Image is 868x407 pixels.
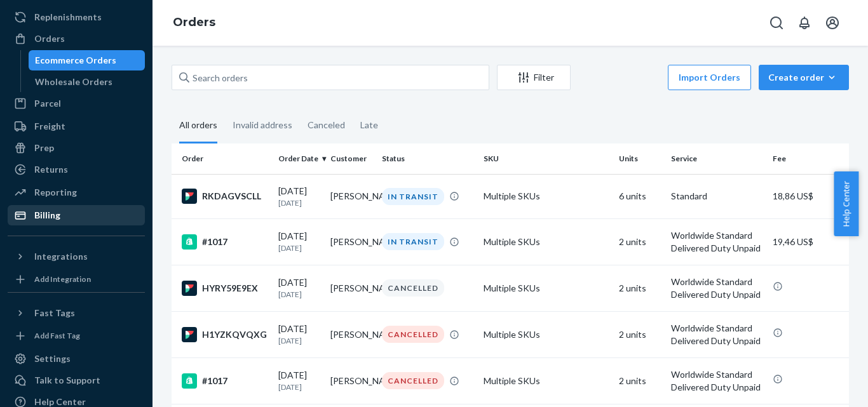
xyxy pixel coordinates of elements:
[8,159,145,180] a: Returns
[278,382,320,392] p: [DATE]
[34,97,61,110] div: Parcel
[382,279,444,297] div: CANCELLED
[8,370,145,390] a: Talk to Support
[614,143,666,174] th: Units
[34,32,65,45] div: Orders
[478,218,614,265] td: Multiple SKUs
[34,186,77,199] div: Reporting
[278,276,320,300] div: [DATE]
[360,109,378,142] div: Late
[8,246,145,267] button: Integrations
[278,230,320,253] div: [DATE]
[498,71,570,84] div: Filter
[478,174,614,218] td: Multiple SKUs
[34,307,75,319] div: Fast Tags
[34,11,102,23] div: Replenishments
[792,10,817,36] button: Open notifications
[35,76,112,88] div: Wholesale Orders
[34,142,54,154] div: Prep
[163,4,226,41] ol: breadcrumbs
[34,120,65,133] div: Freight
[8,205,145,225] a: Billing
[325,265,377,311] td: [PERSON_NAME]
[768,174,849,218] td: 18,86 US$
[671,276,763,301] p: Worldwide Standard Delivered Duty Unpaid
[671,368,763,394] p: Worldwide Standard Delivered Duty Unpaid
[182,189,268,204] div: RKDAGVSCLL
[377,143,478,174] th: Status
[179,109,217,143] div: All orders
[614,218,666,265] td: 2 units
[34,163,68,176] div: Returns
[278,185,320,208] div: [DATE]
[182,281,268,296] div: HYRY59E9EX
[278,197,320,208] p: [DATE]
[34,330,80,341] div: Add Fast Tag
[278,323,320,346] div: [DATE]
[671,322,763,347] p: Worldwide Standard Delivered Duty Unpaid
[29,50,146,70] a: Ecommerce Orders
[34,352,71,365] div: Settings
[34,250,88,263] div: Integrations
[325,357,377,404] td: [PERSON_NAME]
[172,65,489,90] input: Search orders
[671,229,763,255] p: Worldwide Standard Delivered Duty Unpaid
[8,7,145,27] a: Replenishments
[478,357,614,404] td: Multiple SKUs
[478,311,614,357] td: Multiple SKUs
[8,138,145,158] a: Prep
[8,272,145,287] a: Add Integration
[382,188,444,205] div: IN TRANSIT
[278,369,320,392] div: [DATE]
[834,171,858,236] button: Help Center
[34,374,100,387] div: Talk to Support
[182,327,268,342] div: H1YZKQVQXG
[614,357,666,404] td: 2 units
[182,234,268,250] div: #1017
[34,209,60,222] div: Billing
[278,289,320,300] p: [DATE]
[8,29,145,49] a: Orders
[278,335,320,346] p: [DATE]
[8,93,145,114] a: Parcel
[172,143,273,174] th: Order
[478,143,614,174] th: SKU
[182,373,268,389] div: #1017
[382,233,444,250] div: IN TRANSIT
[8,182,145,203] a: Reporting
[325,218,377,265] td: [PERSON_NAME]
[273,143,325,174] th: Order Date
[759,65,849,90] button: Create order
[478,265,614,311] td: Multiple SKUs
[820,10,845,36] button: Open account menu
[8,303,145,323] button: Fast Tags
[768,218,849,265] td: 19,46 US$
[35,54,116,67] div: Ecommerce Orders
[34,274,91,284] div: Add Integration
[8,328,145,344] a: Add Fast Tag
[278,243,320,253] p: [DATE]
[325,174,377,218] td: [PERSON_NAME]
[668,65,751,90] button: Import Orders
[330,153,372,164] div: Customer
[614,265,666,311] td: 2 units
[382,372,444,389] div: CANCELLED
[325,311,377,357] td: [PERSON_NAME]
[497,65,571,90] button: Filter
[671,190,763,203] p: Standard
[233,109,292,142] div: Invalid address
[764,10,789,36] button: Open Search Box
[768,71,839,84] div: Create order
[614,311,666,357] td: 2 units
[382,326,444,343] div: CANCELLED
[29,72,146,92] a: Wholesale Orders
[768,143,849,174] th: Fee
[8,349,145,369] a: Settings
[173,15,215,29] a: Orders
[8,116,145,137] a: Freight
[614,174,666,218] td: 6 units
[308,109,345,142] div: Canceled
[666,143,768,174] th: Service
